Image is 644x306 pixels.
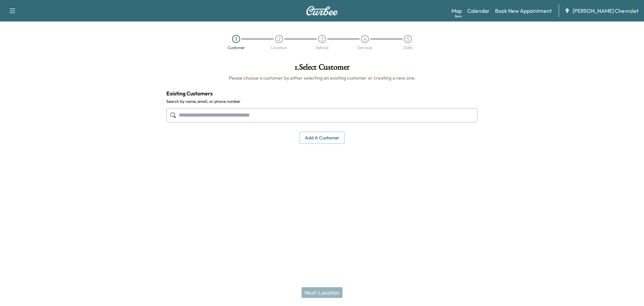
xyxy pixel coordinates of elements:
h1: 1 . Select Customer [166,63,478,75]
button: Add a customer [300,132,345,144]
span: [PERSON_NAME] Chevrolet [573,7,639,15]
a: Calendar [467,7,490,15]
div: Beta [455,14,462,19]
div: Date [404,46,412,50]
div: 2 [275,35,283,43]
div: Customer [228,46,245,50]
div: 3 [318,35,326,43]
div: 1 [232,35,240,43]
a: Book New Appointment [495,7,552,15]
div: 4 [361,35,369,43]
div: 5 [404,35,412,43]
h4: Existing Customers [166,89,478,97]
div: Services [358,46,372,50]
div: Vehicle [316,46,328,50]
div: Location [271,46,287,50]
label: Search by name, email, or phone number [166,99,478,104]
img: Curbee Logo [306,6,338,15]
h6: Please choose a customer by either selecting an existing customer or creating a new one. [166,75,478,81]
a: MapBeta [451,7,462,15]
